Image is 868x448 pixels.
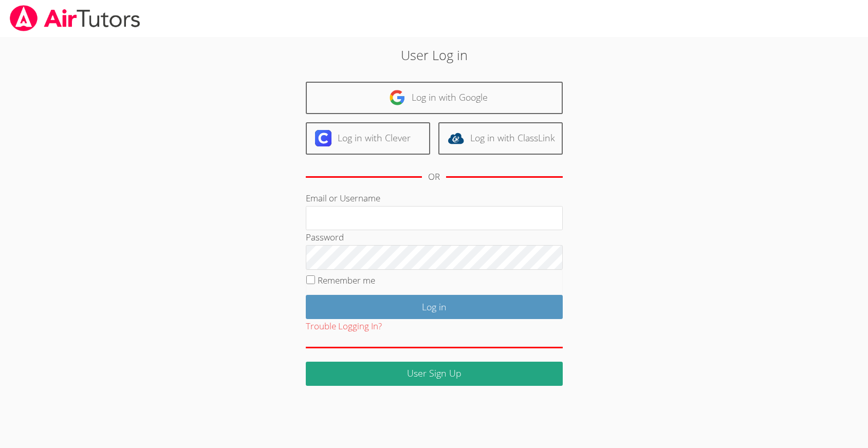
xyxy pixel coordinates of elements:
[306,295,563,319] input: Log in
[199,45,668,65] h2: User Log in
[306,362,563,386] a: User Sign Up
[306,122,430,155] a: Log in with Clever
[318,274,375,286] label: Remember me
[315,130,331,146] img: clever-logo-6eab21bc6e7a338710f1a6ff85c0baf02591cd810cc4098c63d3a4b26e2feb20.svg
[306,231,344,243] label: Password
[389,89,405,106] img: google-logo-50288ca7cdecda66e5e0955fdab243c47b7ad437acaf1139b6f446037453330a.svg
[306,192,380,204] label: Email or Username
[306,319,382,334] button: Trouble Logging In?
[306,82,563,114] a: Log in with Google
[438,122,563,155] a: Log in with ClassLink
[448,130,464,146] img: classlink-logo-d6bb404cc1216ec64c9a2012d9dc4662098be43eaf13dc465df04b49fa7ab582.svg
[9,5,141,31] img: airtutors_banner-c4298cdbf04f3fff15de1276eac7730deb9818008684d7c2e4769d2f7ddbe033.png
[428,170,440,184] div: OR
